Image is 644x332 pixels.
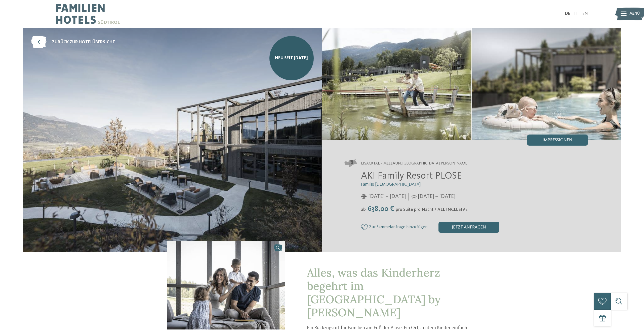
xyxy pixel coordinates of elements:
[582,12,588,16] a: EN
[361,182,421,187] span: Familie [DEMOGRAPHIC_DATA]
[23,28,322,252] img: AKI: Alles, was das Kinderherz begehrt
[418,193,455,201] span: [DATE] – [DATE]
[438,222,499,233] div: jetzt anfragen
[361,208,366,212] span: ab
[369,225,427,229] span: Zur Sammelanfrage hinzufügen
[361,161,468,167] span: Eisacktal – Mellaun, [GEOGRAPHIC_DATA][PERSON_NAME]
[167,241,285,329] img: AKI: Alles, was das Kinderherz begehrt
[361,194,367,199] i: Öffnungszeiten im Winter
[629,11,640,17] span: Menü
[361,171,462,181] span: AKI Family Resort PLOSE
[574,12,578,16] a: IT
[472,28,621,140] img: AKI: Alles, was das Kinderherz begehrt
[52,39,115,46] span: zurück zur Hotelübersicht
[565,12,570,16] a: DE
[307,265,441,319] span: Alles, was das Kinderherz begehrt im [GEOGRAPHIC_DATA] by [PERSON_NAME]
[396,208,468,212] span: pro Suite pro Nacht / ALL INCLUSIVE
[368,193,406,201] span: [DATE] – [DATE]
[412,194,417,199] i: Öffnungszeiten im Sommer
[31,36,115,49] a: zurück zur Hotelübersicht
[275,55,308,61] span: NEU seit [DATE]
[322,28,471,140] img: AKI: Alles, was das Kinderherz begehrt
[543,138,572,143] span: Impressionen
[366,205,395,213] span: 638,00 €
